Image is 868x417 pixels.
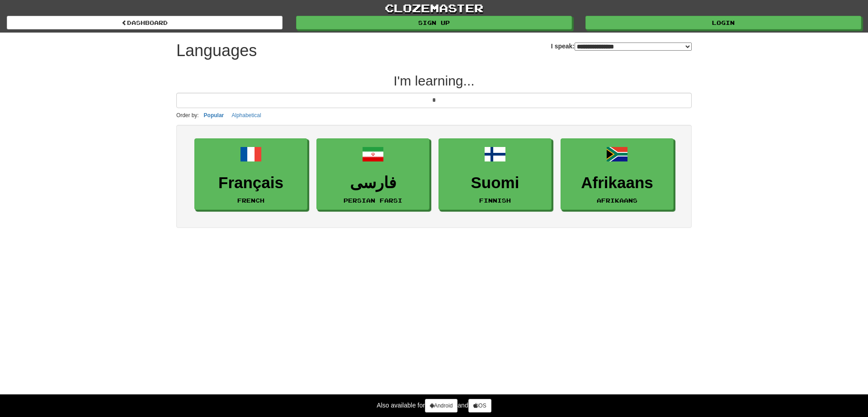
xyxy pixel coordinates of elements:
[575,43,692,51] select: I speak:
[566,174,669,192] h3: Afrikaans
[443,174,547,192] h3: Suomi
[201,110,227,120] button: Popular
[194,138,307,210] a: FrançaisFrench
[296,16,572,29] a: Sign up
[176,42,257,60] h1: Languages
[479,197,511,204] small: Finnish
[468,399,491,412] a: iOS
[344,197,402,204] small: Persian Farsi
[585,16,861,29] a: Login
[7,16,283,29] a: dashboard
[316,138,429,210] a: فارسیPersian Farsi
[176,112,199,118] small: Order by:
[597,197,637,204] small: Afrikaans
[237,197,264,204] small: French
[321,174,425,192] h3: فارسی
[229,110,264,120] button: Alphabetical
[199,174,302,192] h3: Français
[439,138,552,210] a: SuomiFinnish
[561,138,674,210] a: AfrikaansAfrikaans
[551,42,692,51] label: I speak:
[425,399,458,412] a: Android
[176,73,692,88] h2: I'm learning...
